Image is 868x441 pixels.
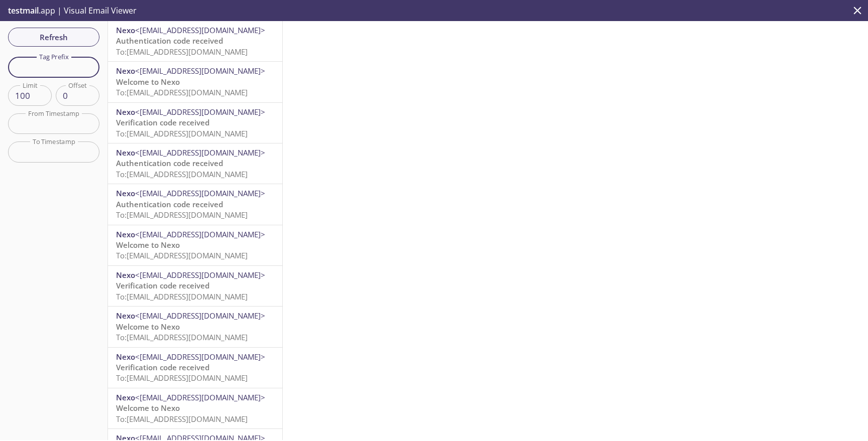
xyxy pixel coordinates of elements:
[108,103,282,143] div: Nexo<[EMAIL_ADDRESS][DOMAIN_NAME]>Verification code receivedTo:[EMAIL_ADDRESS][DOMAIN_NAME]
[108,143,282,184] div: Nexo<[EMAIL_ADDRESS][DOMAIN_NAME]>Authentication code receivedTo:[EMAIL_ADDRESS][DOMAIN_NAME]
[108,266,282,306] div: Nexo<[EMAIL_ADDRESS][DOMAIN_NAME]>Verification code receivedTo:[EMAIL_ADDRESS][DOMAIN_NAME]
[108,388,282,428] div: Nexo<[EMAIL_ADDRESS][DOMAIN_NAME]>Welcome to NexoTo:[EMAIL_ADDRESS][DOMAIN_NAME]
[116,250,248,260] span: To: [EMAIL_ADDRESS][DOMAIN_NAME]
[116,117,209,127] span: Verification code received
[116,199,223,209] span: Authentication code received
[135,188,265,198] span: <[EMAIL_ADDRESS][DOMAIN_NAME]>
[116,128,248,138] span: To: [EMAIL_ADDRESS][DOMAIN_NAME]
[135,352,265,362] span: <[EMAIL_ADDRESS][DOMAIN_NAME]>
[116,188,135,198] span: Nexo
[116,362,209,372] span: Verification code received
[116,352,135,362] span: Nexo
[116,87,248,97] span: To: [EMAIL_ADDRESS][DOMAIN_NAME]
[116,148,135,158] span: Nexo
[116,36,223,46] span: Authentication code received
[108,348,282,388] div: Nexo<[EMAIL_ADDRESS][DOMAIN_NAME]>Verification code receivedTo:[EMAIL_ADDRESS][DOMAIN_NAME]
[116,158,223,168] span: Authentication code received
[116,392,135,402] span: Nexo
[116,77,180,87] span: Welcome to Nexo
[116,240,180,250] span: Welcome to Nexo
[116,414,248,424] span: To: [EMAIL_ADDRESS][DOMAIN_NAME]
[116,169,248,179] span: To: [EMAIL_ADDRESS][DOMAIN_NAME]
[135,270,265,280] span: <[EMAIL_ADDRESS][DOMAIN_NAME]>
[16,31,91,44] span: Refresh
[108,225,282,265] div: Nexo<[EMAIL_ADDRESS][DOMAIN_NAME]>Welcome to NexoTo:[EMAIL_ADDRESS][DOMAIN_NAME]
[116,280,209,290] span: Verification code received
[135,311,265,321] span: <[EMAIL_ADDRESS][DOMAIN_NAME]>
[116,66,135,76] span: Nexo
[108,184,282,224] div: Nexo<[EMAIL_ADDRESS][DOMAIN_NAME]>Authentication code receivedTo:[EMAIL_ADDRESS][DOMAIN_NAME]
[108,21,282,61] div: Nexo<[EMAIL_ADDRESS][DOMAIN_NAME]>Authentication code receivedTo:[EMAIL_ADDRESS][DOMAIN_NAME]
[116,270,135,280] span: Nexo
[116,107,135,117] span: Nexo
[116,373,248,383] span: To: [EMAIL_ADDRESS][DOMAIN_NAME]
[135,148,265,158] span: <[EMAIL_ADDRESS][DOMAIN_NAME]>
[8,5,39,16] span: testmail
[108,307,282,347] div: Nexo<[EMAIL_ADDRESS][DOMAIN_NAME]>Welcome to NexoTo:[EMAIL_ADDRESS][DOMAIN_NAME]
[135,66,265,76] span: <[EMAIL_ADDRESS][DOMAIN_NAME]>
[8,28,99,47] button: Refresh
[116,311,135,321] span: Nexo
[116,25,135,35] span: Nexo
[135,107,265,117] span: <[EMAIL_ADDRESS][DOMAIN_NAME]>
[116,332,248,342] span: To: [EMAIL_ADDRESS][DOMAIN_NAME]
[116,47,248,57] span: To: [EMAIL_ADDRESS][DOMAIN_NAME]
[116,322,180,332] span: Welcome to Nexo
[135,25,265,35] span: <[EMAIL_ADDRESS][DOMAIN_NAME]>
[135,392,265,402] span: <[EMAIL_ADDRESS][DOMAIN_NAME]>
[135,229,265,239] span: <[EMAIL_ADDRESS][DOMAIN_NAME]>
[116,403,180,413] span: Welcome to Nexo
[108,62,282,102] div: Nexo<[EMAIL_ADDRESS][DOMAIN_NAME]>Welcome to NexoTo:[EMAIL_ADDRESS][DOMAIN_NAME]
[116,291,248,302] span: To: [EMAIL_ADDRESS][DOMAIN_NAME]
[116,210,248,220] span: To: [EMAIL_ADDRESS][DOMAIN_NAME]
[116,229,135,239] span: Nexo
